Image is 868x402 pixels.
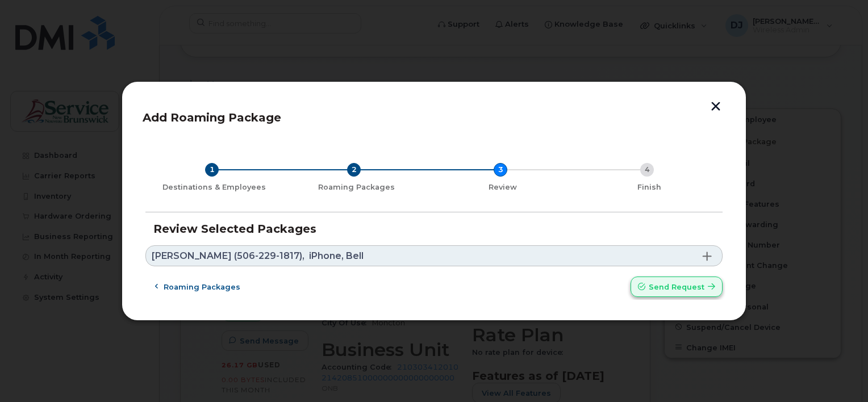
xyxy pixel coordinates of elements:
[649,282,704,292] span: Send request
[145,277,250,297] button: Roaming packages
[640,163,654,177] div: 4
[631,277,723,297] button: Send request
[287,183,425,192] div: Roaming Packages
[205,163,219,177] div: 1
[145,245,723,266] a: [PERSON_NAME] (506-229-1817),iPhone, Bell
[143,111,281,124] span: Add Roaming Package
[309,252,364,261] span: iPhone, Bell
[581,183,718,192] div: Finish
[164,282,240,292] span: Roaming packages
[152,252,304,261] span: [PERSON_NAME] (506-229-1817),
[153,223,715,235] h3: Review Selected Packages
[347,163,361,177] div: 2
[150,183,278,192] div: Destinations & Employees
